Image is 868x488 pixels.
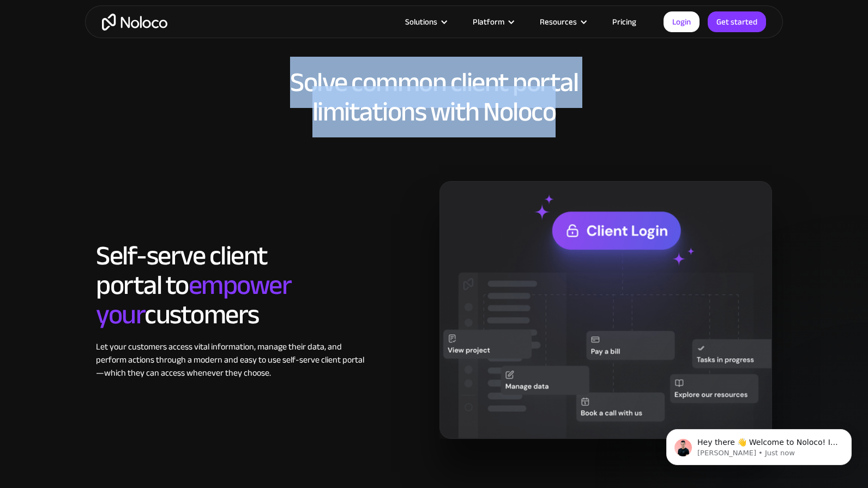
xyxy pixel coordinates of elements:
h2: Self-serve client portal to customers [96,241,371,329]
div: Solutions [391,15,459,29]
div: Platform [473,15,504,29]
div: Let your customers access vital information, manage their data, and perform actions through a mod... [96,340,371,379]
a: home [102,14,167,31]
div: Resources [526,15,599,29]
a: Login [664,11,700,32]
div: Resources [540,15,577,29]
a: Get started [708,11,766,32]
a: Pricing [599,15,650,29]
div: Solutions [405,15,437,29]
span: empower your [96,260,291,340]
h2: Solve common client portal limitations with Noloco [96,68,772,126]
iframe: Intercom notifications message [650,406,868,483]
div: Platform [459,15,526,29]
